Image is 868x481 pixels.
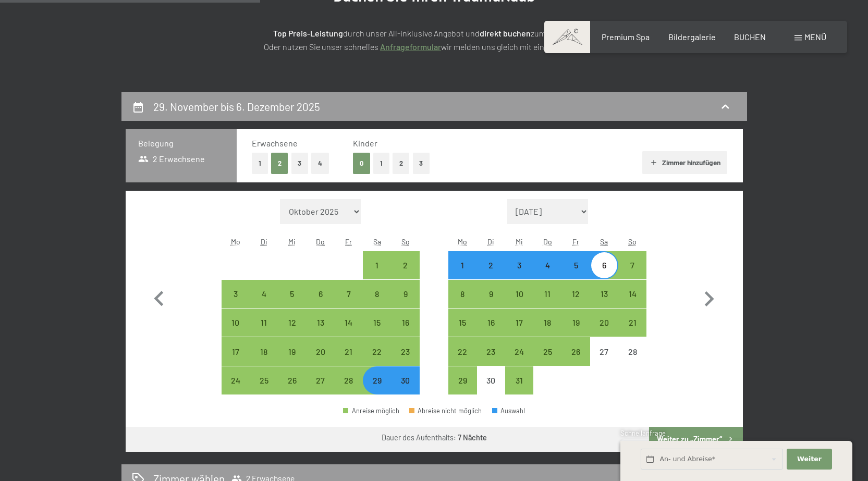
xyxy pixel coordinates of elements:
[316,237,325,246] abbr: Donnerstag
[618,337,646,365] div: Anreise nicht möglich
[223,376,249,402] div: 24
[533,280,561,308] div: Thu Dec 11 2025
[561,251,590,279] div: Anreise möglich
[619,318,645,344] div: 21
[590,251,618,279] div: Anreise möglich
[591,290,617,316] div: 13
[506,261,532,287] div: 3
[477,337,505,365] div: Anreise möglich
[336,318,362,344] div: 14
[590,337,618,365] div: Anreise nicht möglich
[363,337,391,365] div: Anreise möglich
[279,290,305,316] div: 5
[278,309,306,337] div: Wed Nov 12 2025
[392,290,418,316] div: 9
[618,280,646,308] div: Sun Dec 14 2025
[448,337,476,365] div: Anreise möglich
[382,433,487,443] div: Dauer des Aufenthalts:
[311,153,329,174] button: 4
[505,280,533,308] div: Anreise möglich
[391,251,419,279] div: Anreise möglich
[804,32,826,42] span: Menü
[480,28,531,38] strong: direkt buchen
[392,376,418,402] div: 30
[307,366,335,394] div: Thu Nov 27 2025
[335,280,363,308] div: Fri Nov 07 2025
[620,429,666,437] span: Schnellanfrage
[534,318,560,344] div: 18
[618,337,646,365] div: Sun Dec 28 2025
[448,309,476,337] div: Mon Dec 15 2025
[391,309,419,337] div: Sun Nov 16 2025
[353,153,370,174] button: 0
[363,366,391,394] div: Anreise möglich
[251,318,277,344] div: 11
[505,337,533,365] div: Wed Dec 24 2025
[618,251,646,279] div: Sun Dec 07 2025
[252,153,268,174] button: 1
[478,376,504,402] div: 30
[591,348,617,374] div: 27
[278,366,306,394] div: Anreise möglich
[668,32,716,42] span: Bildergalerie
[250,337,278,365] div: Anreise möglich
[278,309,306,337] div: Anreise möglich
[533,337,561,365] div: Thu Dec 25 2025
[364,290,390,316] div: 8
[533,337,561,365] div: Anreise möglich
[533,251,561,279] div: Anreise möglich
[335,366,363,394] div: Fri Nov 28 2025
[336,348,362,374] div: 21
[561,251,590,279] div: Fri Dec 05 2025
[363,251,391,279] div: Anreise möglich
[561,309,590,337] div: Fri Dec 19 2025
[628,237,637,246] abbr: Sonntag
[478,318,504,344] div: 16
[391,251,419,279] div: Sun Nov 02 2025
[477,280,505,308] div: Anreise möglich
[364,348,390,374] div: 22
[391,337,419,365] div: Anreise möglich
[391,309,419,337] div: Anreise möglich
[477,251,505,279] div: Anreise möglich
[449,348,475,374] div: 22
[477,251,505,279] div: Tue Dec 02 2025
[222,309,250,337] div: Mon Nov 10 2025
[273,28,343,38] strong: Top Preis-Leistung
[448,280,476,308] div: Anreise möglich
[618,309,646,337] div: Sun Dec 21 2025
[307,280,335,308] div: Thu Nov 06 2025
[642,151,727,174] button: Zimmer hinzufügen
[250,366,278,394] div: Anreise möglich
[250,309,278,337] div: Anreise möglich
[252,138,298,148] span: Erwachsene
[618,309,646,337] div: Anreise möglich
[391,366,419,394] div: Anreise möglich
[363,337,391,365] div: Sat Nov 22 2025
[392,261,418,287] div: 2
[572,237,579,246] abbr: Freitag
[590,280,618,308] div: Sat Dec 13 2025
[251,290,277,316] div: 4
[222,366,250,394] div: Anreise möglich
[506,376,532,402] div: 31
[380,42,441,52] a: Anfrageformular
[619,290,645,316] div: 14
[449,318,475,344] div: 15
[278,337,306,365] div: Wed Nov 19 2025
[279,376,305,402] div: 26
[602,32,650,42] span: Premium Spa
[222,337,250,365] div: Mon Nov 17 2025
[448,309,476,337] div: Anreise möglich
[401,237,410,246] abbr: Sonntag
[391,280,419,308] div: Sun Nov 09 2025
[533,280,561,308] div: Anreise möglich
[591,261,617,287] div: 6
[590,309,618,337] div: Sat Dec 20 2025
[307,309,335,337] div: Anreise möglich
[487,237,494,246] abbr: Dienstag
[590,309,618,337] div: Anreise möglich
[261,237,267,246] abbr: Dienstag
[449,290,475,316] div: 8
[477,309,505,337] div: Anreise möglich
